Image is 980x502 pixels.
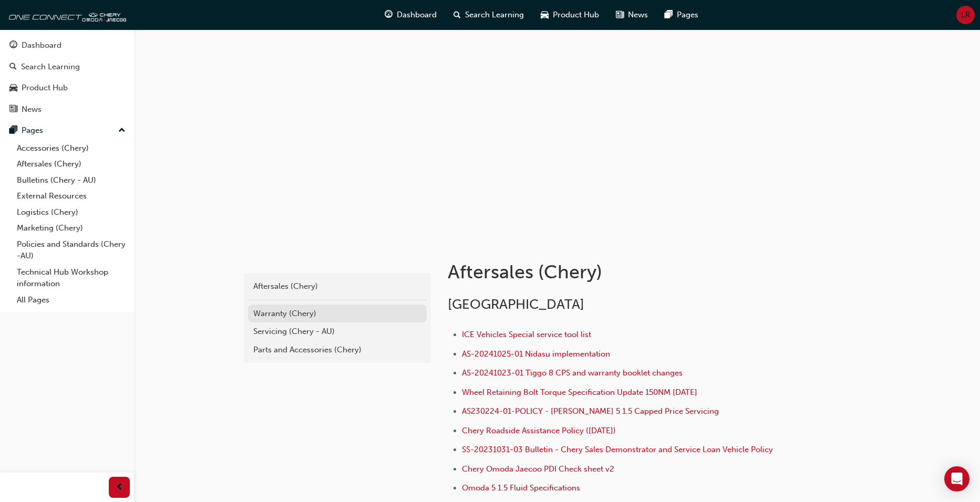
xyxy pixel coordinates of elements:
[248,322,427,341] a: Servicing (Chery - AU)
[9,62,17,72] span: search-icon
[13,204,130,221] a: Logistics (Chery)
[553,9,599,21] span: Product Hub
[462,464,614,474] a: Chery Omoda Jaecoo PDI Check sheet v2
[616,8,624,22] span: news-icon
[13,140,130,156] a: Accessories (Chery)
[22,124,43,137] div: Pages
[4,121,130,140] button: Pages
[22,82,68,94] div: Product Hub
[462,406,719,416] a: AS230224-01-POLICY - [PERSON_NAME] 5 1.5 Capped Price Servicing
[628,9,648,21] span: News
[4,34,130,121] button: DashboardSearch LearningProduct HubNews
[462,388,697,397] a: Wheel Retaining Bolt Torque Specification Update 150NM [DATE]
[541,8,549,22] span: car-icon
[4,78,130,98] a: Product Hub
[13,236,130,264] a: Policies and Standards (Chery -AU)
[665,8,673,22] span: pages-icon
[607,4,656,26] a: news-iconNews
[462,349,610,359] a: AS-20241025-01 Nidasu implementation
[4,36,130,55] a: Dashboard
[248,341,427,359] a: Parts and Accessories (Chery)
[944,466,969,491] div: Open Intercom Messenger
[462,368,683,378] a: AS-20241023-01 Tiggo 8 CPS and warranty booklet changes
[462,426,616,435] a: Chery Roadside Assistance Policy ([DATE])
[5,4,126,25] img: oneconnect
[21,61,80,73] div: Search Learning
[253,308,421,320] div: Warranty (Chery)
[532,4,607,26] a: car-iconProduct Hub
[13,156,130,172] a: Aftersales (Chery)
[462,330,591,339] a: ICE Vehicles Special service tool list
[376,4,445,26] a: guage-iconDashboard
[253,280,421,292] div: Aftersales (Chery)
[453,8,461,22] span: search-icon
[385,8,393,22] span: guage-icon
[4,57,130,77] a: Search Learning
[22,39,61,51] div: Dashboard
[116,481,123,494] span: prev-icon
[248,305,427,323] a: Warranty (Chery)
[9,83,17,93] span: car-icon
[13,172,130,189] a: Bulletins (Chery - AU)
[9,41,17,50] span: guage-icon
[4,100,130,119] a: News
[677,9,698,21] span: Pages
[253,326,421,338] div: Servicing (Chery - AU)
[13,264,130,292] a: Technical Hub Workshop information
[13,292,130,308] a: All Pages
[118,124,126,138] span: up-icon
[397,9,437,21] span: Dashboard
[956,6,975,24] button: LR
[462,483,580,493] a: Omoda 5 1.5 Fluid Specifications
[961,9,971,21] span: LR
[253,344,421,356] div: Parts and Accessories (Chery)
[656,4,707,26] a: pages-iconPages
[445,4,532,26] a: search-iconSearch Learning
[13,220,130,236] a: Marketing (Chery)
[9,105,17,114] span: news-icon
[462,445,773,454] a: SS-20231031-03 Bulletin - Chery Sales Demonstrator and Service Loan Vehicle Policy
[9,126,17,135] span: pages-icon
[22,103,42,116] div: News
[448,296,584,312] span: [GEOGRAPHIC_DATA]
[448,260,792,284] h1: Aftersales (Chery)
[465,9,524,21] span: Search Learning
[248,277,427,296] a: Aftersales (Chery)
[13,188,130,204] a: External Resources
